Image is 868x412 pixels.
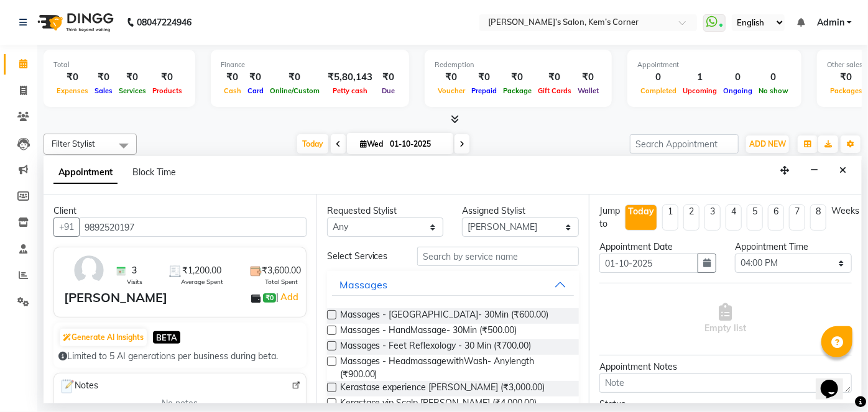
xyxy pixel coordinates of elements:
[816,362,856,400] iframe: chat widget
[831,204,859,217] div: Weeks
[127,277,142,286] span: Visits
[747,204,763,231] li: 5
[746,135,789,153] button: ADD NEW
[630,134,739,153] input: Search Appointment
[332,273,575,296] button: Massages
[435,86,468,95] span: Voucher
[221,60,399,70] div: Finance
[79,217,307,237] input: Search by Name/Mobile/Email/Code
[327,204,444,217] div: Requested Stylist
[435,70,468,85] div: ₹0
[340,381,545,396] span: Kerastase experience [PERSON_NAME] (₹3,000.00)
[64,288,167,307] div: [PERSON_NAME]
[599,254,698,273] input: yyyy-mm-dd
[575,86,602,95] span: Wallet
[181,277,223,286] span: Average Spent
[462,204,579,217] div: Assigned Stylist
[182,264,221,277] span: ₹1,200.00
[262,264,301,277] span: ₹3,600.00
[726,204,742,231] li: 4
[116,86,149,95] span: Services
[735,240,852,254] div: Appointment Time
[500,86,535,95] span: Package
[221,70,244,85] div: ₹0
[755,70,792,85] div: 0
[71,252,107,288] img: avatar
[535,86,575,95] span: Gift Cards
[834,161,852,180] button: Close
[386,135,448,153] input: 2025-10-01
[575,70,602,85] div: ₹0
[637,86,680,95] span: Completed
[683,204,699,231] li: 2
[817,16,844,29] span: Admin
[153,331,180,343] span: BETA
[60,329,147,346] button: Generate AI Insights
[720,86,755,95] span: Ongoing
[680,86,720,95] span: Upcoming
[340,355,570,381] span: Massages - HeadmassagewithWash- Anylength (₹900.00)
[628,205,654,218] div: Today
[768,204,784,231] li: 6
[318,250,408,263] div: Select Services
[32,5,117,40] img: logo
[637,60,792,70] div: Appointment
[599,360,852,373] div: Appointment Notes
[340,396,537,412] span: Kerastase vip Scalp [PERSON_NAME] (₹4,000.00)
[417,247,579,266] input: Search by service name
[116,70,149,85] div: ₹0
[720,70,755,85] div: 0
[789,204,805,231] li: 7
[297,134,328,153] span: Today
[340,324,517,339] span: Massages - HandMassage- 30Min (₹500.00)
[435,60,602,70] div: Redemption
[149,86,185,95] span: Products
[137,5,192,40] b: 08047224946
[276,290,300,304] span: |
[53,217,80,237] button: +91
[59,378,98,395] span: Notes
[265,277,298,286] span: Total Spent
[279,290,300,304] a: Add
[340,339,532,355] span: Massages - Feet Reflexology - 30 Min (₹700.00)
[132,167,176,178] span: Block Time
[267,86,323,95] span: Online/Custom
[680,70,720,85] div: 1
[705,303,747,335] span: Empty list
[52,139,95,149] span: Filter Stylist
[468,86,500,95] span: Prepaid
[599,240,716,254] div: Appointment Date
[662,204,678,231] li: 1
[53,70,91,85] div: ₹0
[810,204,826,231] li: 8
[827,70,866,85] div: ₹0
[340,308,549,324] span: Massages - [GEOGRAPHIC_DATA]- 30Min (₹600.00)
[827,86,866,95] span: Packages
[53,204,307,217] div: Client
[162,397,198,410] span: No notes
[535,70,575,85] div: ₹0
[500,70,535,85] div: ₹0
[58,350,302,363] div: Limited to 5 AI generations per business during beta.
[53,60,185,70] div: Total
[704,204,721,231] li: 3
[244,70,267,85] div: ₹0
[53,86,91,95] span: Expenses
[599,204,620,231] div: Jump to
[377,70,399,85] div: ₹0
[379,86,398,95] span: Due
[637,70,680,85] div: 0
[323,70,377,85] div: ₹5,80,143
[468,70,500,85] div: ₹0
[749,139,786,149] span: ADD NEW
[244,86,267,95] span: Card
[267,70,323,85] div: ₹0
[91,86,116,95] span: Sales
[132,264,137,277] span: 3
[91,70,116,85] div: ₹0
[221,86,244,95] span: Cash
[339,277,387,292] div: Massages
[357,139,386,149] span: Wed
[53,162,118,184] span: Appointment
[599,398,716,411] div: Status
